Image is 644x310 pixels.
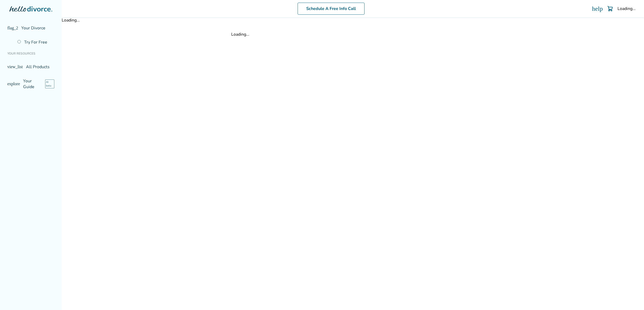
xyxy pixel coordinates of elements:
[607,6,613,12] img: Cart
[231,31,475,37] div: Loading...
[45,79,55,88] span: AI beta
[62,17,644,23] div: Loading...
[4,61,57,73] a: view_listAll Products
[7,26,18,30] span: flag_2
[617,6,636,12] div: Loading...
[4,22,57,34] a: flag_2Your Divorce
[14,36,57,48] a: Try For Free
[7,65,23,69] span: view_list
[21,25,45,31] span: Your Divorce
[298,3,365,15] a: Schedule A Free Info Call
[4,75,57,93] a: exploreYour GuideAI beta
[4,48,57,59] li: Your Resources
[7,82,20,86] span: explore
[592,6,603,12] a: help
